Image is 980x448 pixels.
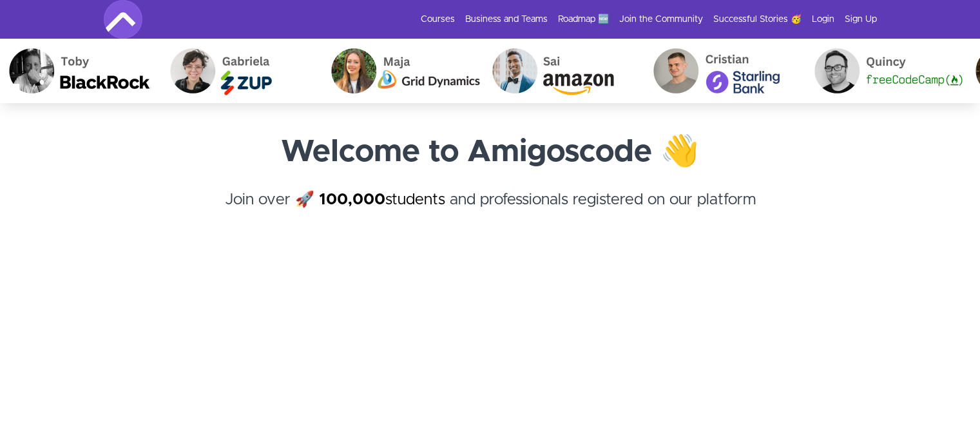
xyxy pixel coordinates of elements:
a: 100,000students [319,192,445,208]
a: Successful Stories 🥳 [713,13,802,26]
strong: 100,000 [319,192,385,208]
img: Maja [293,39,454,103]
h4: Join over 🚀 and professionals registered on our platform [104,188,877,235]
img: Quincy [776,39,937,103]
a: Roadmap 🆕 [558,13,609,26]
a: Join the Community [619,13,703,26]
a: Courses [421,13,455,26]
strong: Welcome to Amigoscode 👋 [281,137,699,168]
img: Gabriela [131,39,293,103]
a: Business and Teams [465,13,548,26]
a: Login [812,13,834,26]
img: Sai [454,39,615,103]
a: Sign Up [845,13,877,26]
img: Cristian [615,39,776,103]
